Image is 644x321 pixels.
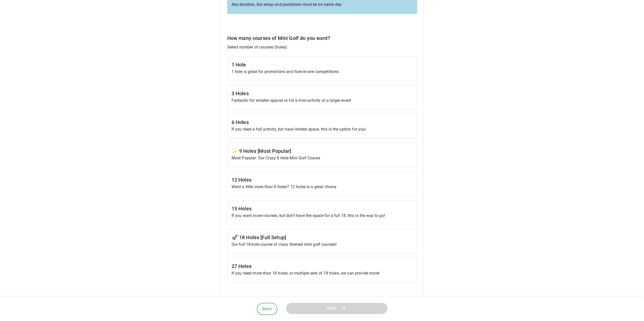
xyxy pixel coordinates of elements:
p: Fantastic for smaller spaces or for a mini-activity at a larger event [232,97,413,104]
h6: 12 Holes [232,176,413,184]
p: 1 hole is great for promotions and hole-in-one competitions [232,69,413,75]
p: If you need more than 18 holes, or multiple sets of 18 holes, we can provide more! [232,270,413,276]
span: Back [262,306,272,312]
p: If you need a full activity, but have limited space, this is the option for you! [232,126,413,132]
h6: 3 Holes [232,89,413,97]
button: Next [286,303,387,314]
h6: ✨ 9 Holes [Most Popular] [232,147,413,155]
p: Want a little more than 9 holes? 12 holes is a great choice [232,184,413,190]
p: Our full 18-hole course of crazy themed mini golf courses! [232,241,413,248]
h6: 6 Holes [232,118,413,126]
span: Next [327,305,337,312]
p: Select number of courses (holes) [227,44,417,50]
button: Back [257,303,278,315]
h6: 27 Holes [232,262,413,270]
p: Most Popular: Our Crazy 9 Hole Mini Golf Course [232,155,413,161]
h6: How many courses of Mini Golf do you want? [227,34,417,42]
h6: 1 Hole [232,61,413,69]
p: If you want more courses, but don't have the space for a full 18, this is the way to go! [232,213,413,219]
p: Any duration, but setup and packdown must be on same day [232,2,413,8]
h6: 15 Holes [232,205,413,213]
h6: 🚀 18 Holes [Full Setup] [232,233,413,241]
